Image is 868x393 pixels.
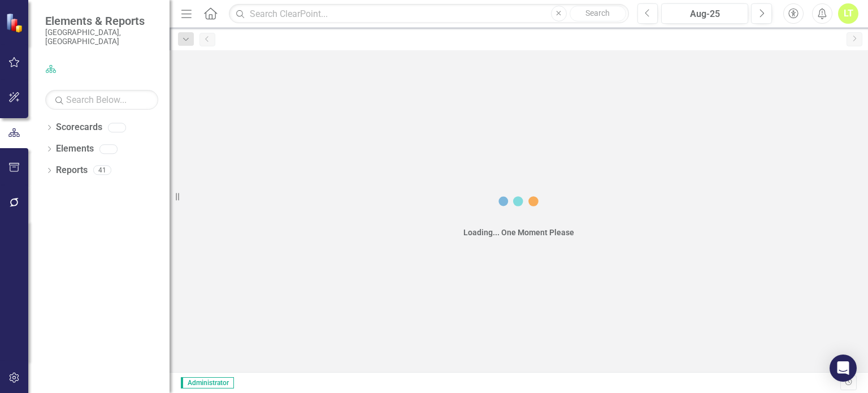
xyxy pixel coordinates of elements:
[830,355,857,382] div: Open Intercom Messenger
[181,377,234,388] span: Administrator
[229,4,628,24] input: Search ClearPoint...
[665,7,744,21] div: Aug-25
[56,121,102,134] a: Scorecards
[93,166,111,175] div: 41
[838,3,858,24] button: LT
[45,90,158,110] input: Search Below...
[463,227,574,238] div: Loading... One Moment Please
[585,8,610,18] span: Search
[45,28,158,46] small: [GEOGRAPHIC_DATA], [GEOGRAPHIC_DATA]
[570,6,626,21] button: Search
[56,142,94,156] a: Elements
[56,164,88,177] a: Reports
[6,13,25,33] img: ClearPoint Strategy
[45,14,158,28] span: Elements & Reports
[661,3,748,24] button: Aug-25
